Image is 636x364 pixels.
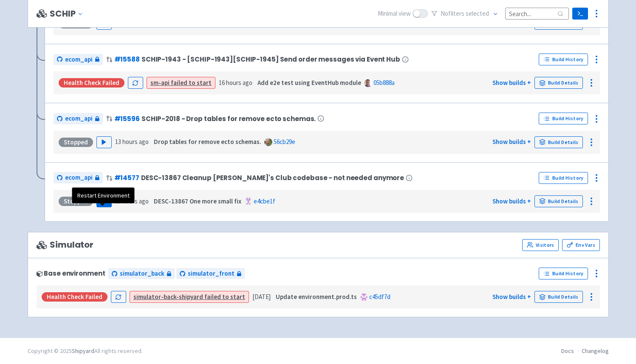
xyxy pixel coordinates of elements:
[492,293,531,301] a: Show builds +
[28,347,143,356] div: Copyright © 2025 All rights reserved.
[133,293,245,301] a: simulator-back-shipyard failed to start
[373,79,395,87] a: 05b888a
[65,55,93,65] span: ecom_api
[534,77,583,89] a: Build Details
[539,54,588,65] a: Build History
[539,268,588,279] a: Build History
[505,8,569,19] input: Search...
[42,292,107,302] div: Health check failed
[54,113,103,124] a: ecom_api
[441,9,489,19] span: No filter s
[219,79,252,87] time: 16 hours ago
[572,8,588,20] a: Terminal
[466,9,489,17] span: selected
[534,195,583,207] a: Build Details
[534,136,583,148] a: Build Details
[492,138,531,146] a: Show builds +
[274,138,295,146] a: 56cb29e
[534,291,583,303] a: Build Details
[72,347,94,355] a: Shipyard
[492,197,531,205] a: Show builds +
[37,240,94,250] span: Simulator
[54,54,103,65] a: ecom_api
[115,197,149,205] time: 13 hours ago
[141,174,404,181] span: DESC-13867 Cleanup [PERSON_NAME]'s Club codebase - not needed anymore
[115,138,149,146] time: 13 hours ago
[492,79,531,87] a: Show builds +
[59,197,93,206] div: Stopped
[154,197,241,205] strong: DESC-13867 One more small fix
[114,114,140,123] a: #15596
[59,138,93,147] div: Stopped
[108,268,175,279] a: simulator_back
[133,293,203,301] strong: simulator-back-shipyard
[150,79,212,87] a: sm-api failed to start
[254,197,275,205] a: e4cbe1f
[539,113,588,124] a: Build History
[539,172,588,184] a: Build History
[154,138,261,146] strong: Drop tables for remove ecto schemas.
[252,293,271,301] time: [DATE]
[276,293,357,301] strong: Update environment.prod.ts
[188,269,235,279] span: simulator_front
[65,173,93,183] span: ecom_api
[150,79,170,87] strong: sm-api
[378,9,411,19] span: Minimal view
[96,136,112,148] button: Play
[114,55,140,64] a: #15588
[582,347,609,355] a: Changelog
[65,114,93,124] span: ecom_api
[141,115,316,122] span: SCHIP-2018 - Drop tables for remove ecto schemas.
[369,293,390,301] a: c45df7d
[37,270,105,277] div: Base environment
[114,173,139,182] a: #14577
[59,78,124,87] div: Health check failed
[522,239,559,251] a: Visitors
[562,239,599,251] a: Env Vars
[96,195,112,207] button: Play
[120,269,164,279] span: simulator_back
[176,268,245,279] a: simulator_front
[561,347,574,355] a: Docs
[257,79,361,87] strong: Add e2e test using EventHub module
[141,56,400,63] span: SCHIP-1943 - [SCHIP-1943][SCHIP-1945] Send order messages via Event Hub
[50,9,86,19] button: SCHIP
[54,172,103,183] a: ecom_api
